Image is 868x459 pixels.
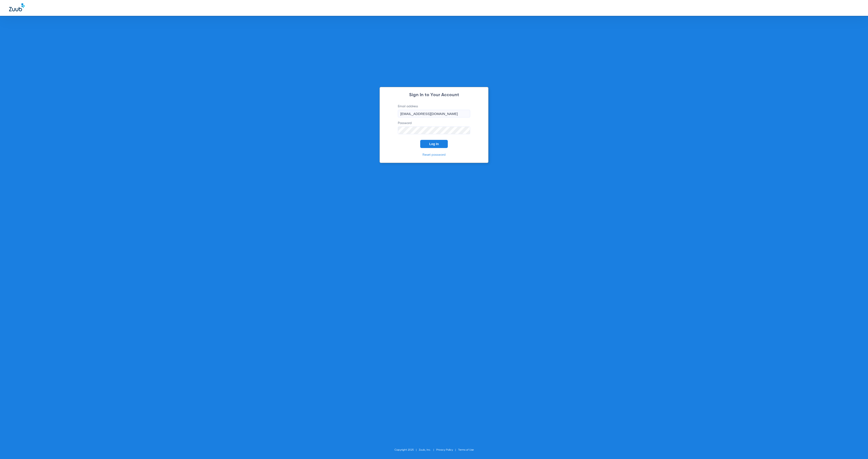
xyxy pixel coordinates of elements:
input: Email address [398,110,470,117]
img: Zuub Logo [9,3,25,11]
li: Zuub, Inc. [419,448,436,452]
h2: Sign In to Your Account [391,93,477,97]
a: Privacy Policy [436,449,453,451]
li: Copyright 2025 [394,448,419,452]
label: Email address [398,104,470,117]
span: Log In [429,142,439,146]
button: Log In [420,140,448,148]
a: Terms of Use [458,449,474,451]
input: Password [398,127,470,134]
label: Password [398,121,470,134]
a: Reset password [422,153,446,156]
